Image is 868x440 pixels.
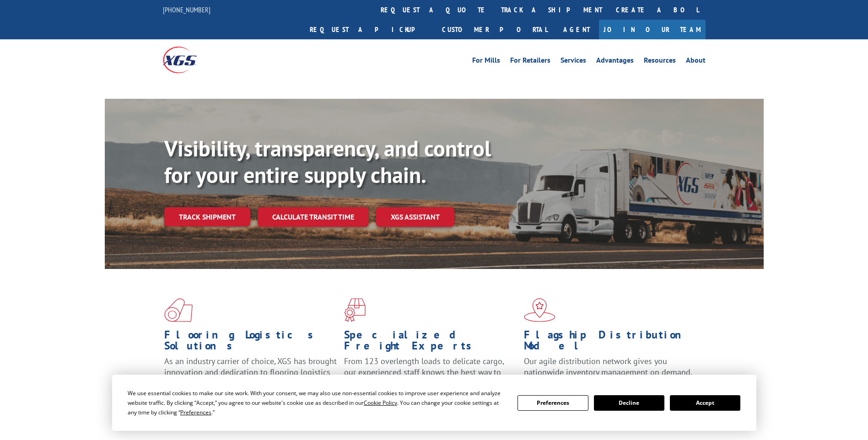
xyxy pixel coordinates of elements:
span: As an industry carrier of choice, XGS has brought innovation and dedication to flooring logistics... [164,356,337,388]
span: Cookie Policy [364,399,397,407]
h1: Flooring Logistics Solutions [164,329,337,356]
p: From 123 overlength loads to delicate cargo, our experienced staff knows the best way to move you... [344,356,517,397]
a: Calculate transit time [258,207,369,227]
a: Services [561,57,586,67]
img: xgs-icon-flagship-distribution-model-red [524,298,555,322]
a: About [686,57,706,67]
a: XGS ASSISTANT [376,207,454,227]
a: Track shipment [164,207,250,226]
div: We use essential cookies to make our site work. With your consent, we may also use non-essential ... [128,388,507,417]
img: xgs-icon-total-supply-chain-intelligence-red [164,298,193,322]
span: Our agile distribution network gives you nationwide inventory management on demand. [524,356,692,377]
a: Join Our Team [599,20,706,39]
img: xgs-icon-focused-on-flooring-red [344,298,366,322]
a: For Mills [472,57,500,67]
div: Cookie Consent Prompt [112,375,756,431]
button: Decline [594,395,664,411]
button: Preferences [518,395,588,411]
h1: Specialized Freight Experts [344,329,517,356]
a: Advantages [596,57,634,67]
a: Customer Portal [435,20,554,39]
a: Resources [644,57,676,67]
button: Accept [670,395,740,411]
a: Request a pickup [303,20,435,39]
span: Preferences [180,408,211,416]
a: [PHONE_NUMBER] [163,5,210,14]
a: For Retailers [510,57,550,67]
b: Visibility, transparency, and control for your entire supply chain. [164,134,491,189]
h1: Flagship Distribution Model [524,329,697,356]
a: Agent [554,20,599,39]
